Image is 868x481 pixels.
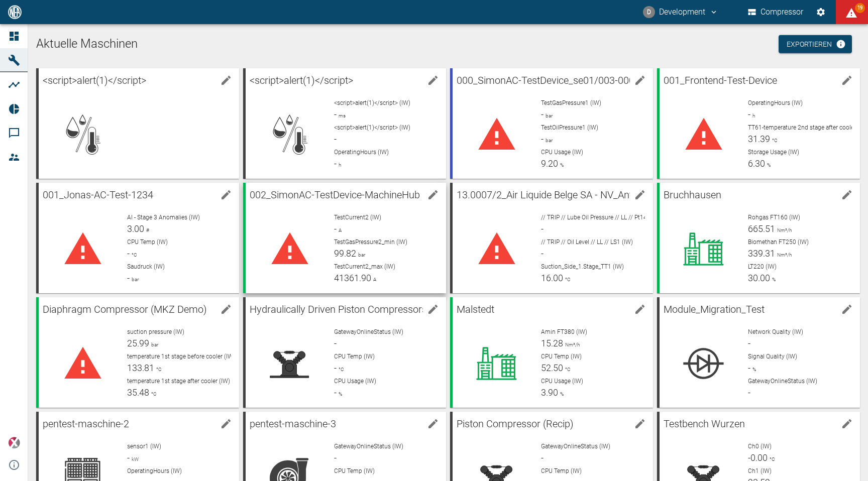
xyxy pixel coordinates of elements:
span: Hydraulically Driven Piston Compressors (TKH) [250,303,456,315]
span: - [748,387,750,398]
span: TestGasPressure1 (IW) [541,99,601,106]
span: °C [154,367,162,372]
span: <script>alert(1)</script> [250,74,353,86]
span: 52.50 [541,363,563,373]
span: 339.31 [748,248,775,259]
a: Module_Migration_Testedit machineNetwork Quality (IW)-Signal Quality (IW)-%GatewayOnlineStatus (IW)- [657,297,860,408]
img: Xplore Logo [8,437,20,449]
span: - [334,338,337,348]
button: edit machine [216,70,236,90]
span: TestOilPressure1 (IW) [541,124,598,131]
svg: Jetzt mit HF Export [836,39,846,49]
span: suction pressure (IW) [127,328,184,335]
span: % [558,391,564,397]
span: 30.00 [748,273,770,283]
span: 002_SimonAC-TestDevice-MachineHub [250,189,420,201]
span: Signal Quality (IW) [748,353,797,360]
button: Einstellungen [812,3,830,21]
span: TestGasPressure2_min (IW) [334,238,407,246]
button: edit machine [630,70,650,90]
span: Biomethan FT250 (IW) [748,238,809,246]
span: - [334,109,337,119]
span: temperature 1st stage before cooler (IW) [127,353,235,360]
h1: Aktuelle Maschinen [36,36,860,52]
span: CPU Temp (IW) [334,467,375,474]
span: bar [544,138,553,143]
button: edit machine [423,70,443,90]
span: <script>alert(1)</script> (IW) [334,124,410,131]
span: 3.90 [541,387,558,398]
span: GatewayOnlineStatus (IW) [334,328,403,335]
span: °C [768,456,775,462]
a: 001_Jonas-AC-Test-1234edit machineAI - Stage 3 Anomalies (IW)3.00#CPU Temp (IW)-°CSaudruck (IW)-bar [36,183,239,293]
span: Saudruck (IW) [127,263,165,270]
span: Testbench Wurzen [664,418,745,430]
span: bar [356,252,365,258]
div: D [643,6,655,18]
span: - [541,223,544,234]
a: 002_SimonAC-TestDevice-MachineHubedit machineTestCurrent2 (IW)-ATestGasPressure2_min (IW)99.82bar... [243,183,446,293]
span: Bruchhausen [664,189,721,201]
span: °C [770,138,778,143]
span: 665.51 [748,223,775,234]
span: 133.81 [127,363,154,373]
span: 3.00 [127,223,144,234]
span: 001_Frontend-Test-Device [664,74,777,86]
button: edit machine [630,185,650,205]
span: % [750,367,756,372]
span: bar [149,342,158,347]
a: 13.0007/2_Air Liquide Belge SA - NV_Antwerpen-[GEOGRAPHIC_DATA] (BE)edit machine// TRIP // Lube O... [450,183,653,293]
span: bar [544,113,553,118]
span: ms [337,113,346,118]
span: CPU Temp (IW) [127,238,168,246]
span: 15.28 [541,338,563,348]
button: edit machine [216,299,236,319]
button: edit machine [630,414,650,434]
a: Hydraulically Driven Piston Compressors (TKH)edit machineGatewayOnlineStatus (IW)-CPU Temp (IW)-°... [243,297,446,408]
span: 001_Jonas-AC-Test-1234 [43,189,153,201]
a: Diaphragm Compressor (MKZ Demo)edit machinesuction pressure (IW)25.99bartemperature 1st stage bef... [36,297,239,408]
span: 16.00 [541,273,563,283]
a: <script>alert(1)</script>edit machine [36,68,239,179]
span: Suction_Side_1.Stage_TT1 (IW) [541,263,624,270]
span: TestCurrent2_max (IW) [334,263,395,270]
button: edit machine [216,185,236,205]
button: edit machine [423,299,443,319]
img: logo [7,5,23,19]
span: - [334,134,337,144]
span: GatewayOnlineStatus (IW) [541,443,610,450]
span: kW [130,456,139,462]
span: Malstedt [457,303,494,315]
a: Exportieren [779,35,852,54]
span: °C [337,367,344,372]
span: Module_Migration_Test [664,303,765,315]
span: CPU Temp (IW) [334,353,375,360]
button: edit machine [423,414,443,434]
span: - [541,134,544,144]
span: % [558,162,564,168]
span: LT220 (IW) [748,263,777,270]
span: h [750,113,755,118]
span: - [541,248,544,259]
span: °C [149,391,157,397]
span: OperatingHours (IW) [127,467,182,474]
a: Bruchhausenedit machineRohgas FT160 (IW)665.51Nm³/hBiomethan FT250 (IW)339.31Nm³/hLT220 (IW)30.00% [657,183,860,293]
span: temperature 1st stage after cooler (IW) [127,378,230,385]
span: % [337,391,342,397]
button: edit machine [837,299,857,319]
span: % [765,162,771,168]
span: bar [130,277,139,282]
span: Ch1 (IW) [748,467,772,474]
span: Amin FT380 (IW) [541,328,587,335]
span: Rohgas FT160 (IW) [748,214,800,221]
span: A [371,277,376,282]
button: edit machine [216,414,236,434]
span: 13.0007/2_Air Liquide Belge SA - NV_Antwerpen-[GEOGRAPHIC_DATA] (BE) [457,189,783,201]
a: 001_Frontend-Test-Deviceedit machineOperatingHours (IW)-hTT61-temperature 2nd stage after cooler ... [657,68,860,179]
button: Compressor [746,3,806,21]
span: 31.39 [748,134,770,144]
span: °C [563,277,571,282]
span: Diaphragm Compressor (MKZ Demo) [43,303,207,315]
span: TestCurrent2 (IW) [334,214,381,221]
span: # [144,227,149,233]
